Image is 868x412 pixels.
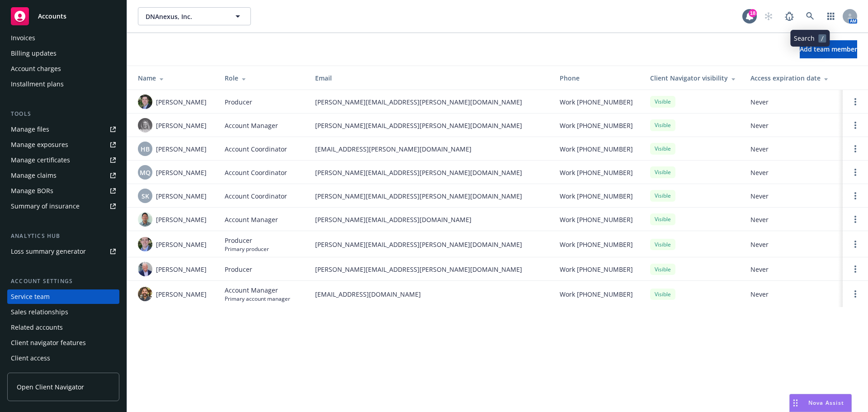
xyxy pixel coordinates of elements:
[750,240,835,249] span: Never
[750,144,835,154] span: Never
[225,144,287,154] span: Account Coordinator
[11,122,49,137] div: Manage files
[7,289,119,304] a: Service team
[225,285,290,295] span: Account Manager
[138,287,152,301] img: photo
[850,96,861,107] a: Open options
[138,212,152,227] img: photo
[789,394,852,412] button: Nova Assist
[7,46,119,61] a: Billing updates
[822,7,840,25] a: Switch app
[850,120,861,131] a: Open options
[7,336,119,350] a: Client navigator features
[800,45,857,53] span: Add team member
[650,166,675,178] div: Visible
[140,168,151,177] span: MQ
[850,190,861,201] a: Open options
[560,73,636,83] div: Phone
[560,191,633,201] span: Work [PHONE_NUMBER]
[156,168,207,177] span: [PERSON_NAME]
[11,153,70,167] div: Manage certificates
[11,31,35,45] div: Invoices
[750,215,835,224] span: Never
[560,240,633,249] span: Work [PHONE_NUMBER]
[156,121,207,130] span: [PERSON_NAME]
[138,237,152,251] img: photo
[7,4,119,29] a: Accounts
[759,7,778,25] a: Start snowing
[142,191,149,201] span: SK
[560,97,633,107] span: Work [PHONE_NUMBER]
[780,7,798,25] a: Report a Bug
[560,289,633,299] span: Work [PHONE_NUMBER]
[315,191,545,201] span: [PERSON_NAME][EMAIL_ADDRESS][PERSON_NAME][DOMAIN_NAME]
[11,336,86,350] div: Client navigator features
[650,264,675,275] div: Visible
[560,144,633,154] span: Work [PHONE_NUMBER]
[38,13,66,20] span: Accounts
[11,199,80,213] div: Summary of insurance
[138,73,210,83] div: Name
[790,394,801,412] div: Drag to move
[750,289,835,299] span: Never
[225,265,252,274] span: Producer
[7,153,119,167] a: Manage certificates
[315,240,545,249] span: [PERSON_NAME][EMAIL_ADDRESS][PERSON_NAME][DOMAIN_NAME]
[800,40,857,58] button: Add team member
[11,137,68,152] div: Manage exposures
[560,121,633,130] span: Work [PHONE_NUMBER]
[650,143,675,154] div: Visible
[560,168,633,177] span: Work [PHONE_NUMBER]
[7,232,119,241] div: Analytics hub
[7,320,119,335] a: Related accounts
[7,122,119,137] a: Manage files
[156,265,207,274] span: [PERSON_NAME]
[138,118,152,133] img: photo
[850,264,861,275] a: Open options
[11,305,68,319] div: Sales relationships
[225,73,301,83] div: Role
[750,265,835,274] span: Never
[750,168,835,177] span: Never
[850,167,861,178] a: Open options
[650,289,675,300] div: Visible
[156,289,207,299] span: [PERSON_NAME]
[7,62,119,76] a: Account charges
[750,121,835,130] span: Never
[850,289,861,299] a: Open options
[749,9,757,17] div: 18
[7,77,119,91] a: Installment plans
[750,73,835,83] div: Access expiration date
[315,121,545,130] span: [PERSON_NAME][EMAIL_ADDRESS][PERSON_NAME][DOMAIN_NAME]
[11,168,57,183] div: Manage claims
[7,184,119,198] a: Manage BORs
[7,168,119,183] a: Manage claims
[11,320,63,335] div: Related accounts
[7,109,119,118] div: Tools
[17,382,84,392] span: Open Client Navigator
[850,143,861,154] a: Open options
[7,277,119,286] div: Account settings
[650,73,736,83] div: Client Navigator visibility
[7,137,119,152] span: Manage exposures
[560,265,633,274] span: Work [PHONE_NUMBER]
[7,199,119,213] a: Summary of insurance
[138,262,152,276] img: photo
[225,236,269,245] span: Producer
[315,265,545,274] span: [PERSON_NAME][EMAIL_ADDRESS][PERSON_NAME][DOMAIN_NAME]
[11,62,61,76] div: Account charges
[11,244,86,259] div: Loss summary generator
[156,240,207,249] span: [PERSON_NAME]
[141,144,150,154] span: HB
[11,46,57,61] div: Billing updates
[225,215,278,224] span: Account Manager
[156,215,207,224] span: [PERSON_NAME]
[11,289,50,304] div: Service team
[808,399,844,407] span: Nova Assist
[315,144,545,154] span: [EMAIL_ADDRESS][PERSON_NAME][DOMAIN_NAME]
[315,73,545,83] div: Email
[138,7,251,25] button: DNAnexus, Inc.
[560,215,633,224] span: Work [PHONE_NUMBER]
[750,97,835,107] span: Never
[225,121,278,130] span: Account Manager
